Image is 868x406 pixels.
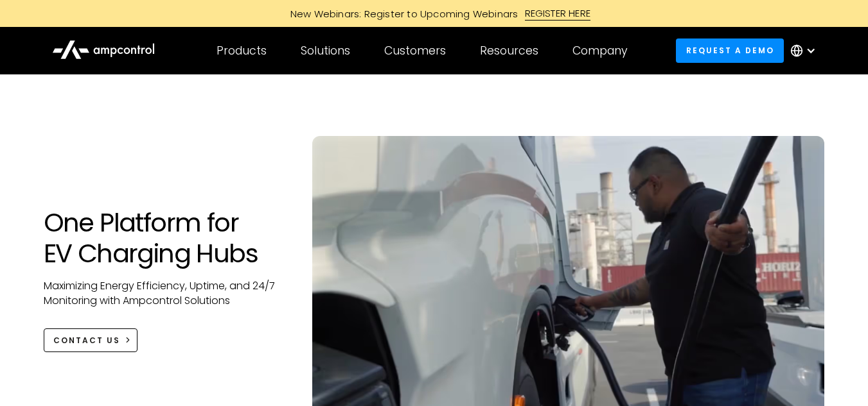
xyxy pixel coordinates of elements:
[384,44,446,58] div: Customers
[525,6,591,21] div: REGISTER HERE
[217,44,267,58] div: Products
[301,44,350,58] div: Solutions
[278,7,525,21] div: New Webinars: Register to Upcoming Webinars
[44,207,287,269] h1: One Platform for EV Charging Hubs
[480,44,538,58] div: Resources
[572,44,628,58] div: Company
[44,328,138,352] a: CONTACT US
[44,279,287,308] p: Maximizing Energy Efficiency, Uptime, and 24/7 Monitoring with Ampcontrol Solutions
[145,6,723,21] a: New Webinars: Register to Upcoming WebinarsREGISTER HERE
[676,38,784,62] a: Request a demo
[53,335,120,346] div: CONTACT US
